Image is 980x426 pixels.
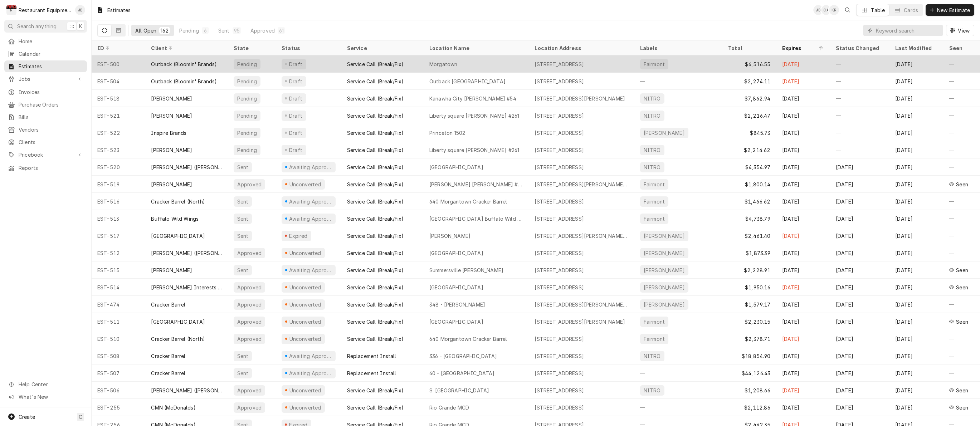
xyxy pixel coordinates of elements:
div: [DATE] [889,73,943,90]
div: Seen [949,44,973,52]
div: [DATE] [776,313,830,330]
div: $2,214.62 [722,141,776,158]
div: Morgatown [429,60,457,68]
div: Service [347,44,416,52]
div: [DATE] [889,124,943,141]
div: Awaiting Approval [288,198,332,205]
div: [GEOGRAPHIC_DATA] [151,318,205,325]
div: Approved [237,249,262,257]
div: EST-517 [92,227,145,244]
div: [DATE] [776,141,830,158]
div: Unconverted [288,181,322,188]
div: Jaired Brunty's Avatar [75,5,85,15]
div: — [830,124,889,141]
span: Last seen Mon, Aug 25th, 2025 • 12:08 PM [956,181,968,188]
div: Location Address [535,44,627,52]
div: Liberty square [PERSON_NAME] #261 [429,146,519,154]
span: Home [19,38,83,45]
div: Summersville [PERSON_NAME] [429,266,503,274]
div: Unconverted [288,249,322,257]
div: $1,873.39 [722,244,776,261]
div: — [944,107,980,124]
a: Home [4,35,87,47]
div: [DATE] [889,90,943,107]
div: — [944,244,980,261]
div: EST-523 [92,141,145,158]
div: Draft [288,146,303,154]
div: [STREET_ADDRESS] [535,335,584,343]
div: $1,579.17 [722,296,776,313]
div: [STREET_ADDRESS] [535,215,584,222]
a: Go to Pricebook [4,149,87,161]
div: Table [871,6,885,14]
div: — [634,73,722,90]
div: [DATE] [889,296,943,313]
div: Sent [237,232,249,240]
div: Service Call (Break/Fix) [347,112,404,119]
div: EST-513 [92,210,145,227]
div: NITRO [643,112,662,119]
div: [DATE] [830,296,889,313]
div: Draft [288,60,303,68]
div: R [6,5,16,15]
div: — [830,107,889,124]
div: Sent [218,27,230,34]
div: EST-521 [92,107,145,124]
div: Outback (Bloomin' Brands) [151,78,217,85]
span: K [79,23,82,30]
div: State [234,44,270,52]
span: Bills [19,113,83,121]
div: — [944,296,980,313]
div: $2,274.11 [722,73,776,90]
div: [DATE] [889,158,943,176]
div: Fairmont [643,335,665,343]
div: Unconverted [288,301,322,308]
div: Kanawha City [PERSON_NAME] #54 [429,95,516,102]
a: Estimates [4,60,87,72]
div: JB [75,5,85,15]
div: [DATE] [830,330,889,347]
div: [DATE] [889,244,943,261]
div: $6,516.55 [722,55,776,73]
div: [PERSON_NAME] ([PERSON_NAME]) [151,249,222,257]
span: New Estimate [936,6,971,14]
div: [DATE] [776,210,830,227]
div: $845.73 [722,124,776,141]
div: [STREET_ADDRESS][PERSON_NAME] [535,95,625,102]
div: — [944,73,980,90]
span: Jobs [19,75,73,83]
a: Reports [4,162,87,174]
div: — [944,330,980,347]
div: $4,738.79 [722,210,776,227]
a: Invoices [4,86,87,98]
div: [GEOGRAPHIC_DATA] [429,318,483,325]
div: — [944,347,980,364]
span: Estimates [19,63,83,70]
div: EST-504 [92,73,145,90]
div: Service Call (Break/Fix) [347,215,404,222]
div: [STREET_ADDRESS][PERSON_NAME][PERSON_NAME] [535,301,628,308]
span: C [79,413,82,421]
div: Outback [GEOGRAPHIC_DATA] [429,78,506,85]
div: Restaurant Equipment Diagnostics's Avatar [6,5,16,15]
div: [STREET_ADDRESS][PERSON_NAME] [535,318,625,325]
div: Service Call (Break/Fix) [347,232,404,240]
span: Last seen Fri, Aug 22nd, 2025 • 9:38 PM [956,318,968,325]
div: [DATE] [830,261,889,279]
div: EST-520 [92,158,145,176]
div: 640 Morgantown Cracker Barrel [429,198,507,205]
input: Keyword search [876,25,940,36]
div: $2,230.15 [722,313,776,330]
span: What's New [19,393,83,401]
div: EST-474 [92,296,145,313]
div: — [944,90,980,107]
button: View [946,25,974,36]
div: Approved [250,27,275,34]
div: ID [97,44,138,52]
div: — [944,210,980,227]
div: Pending [237,78,258,85]
div: Draft [288,95,303,102]
div: Service Call (Break/Fix) [347,284,404,291]
div: [PERSON_NAME] [151,181,192,188]
div: [DATE] [830,313,889,330]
